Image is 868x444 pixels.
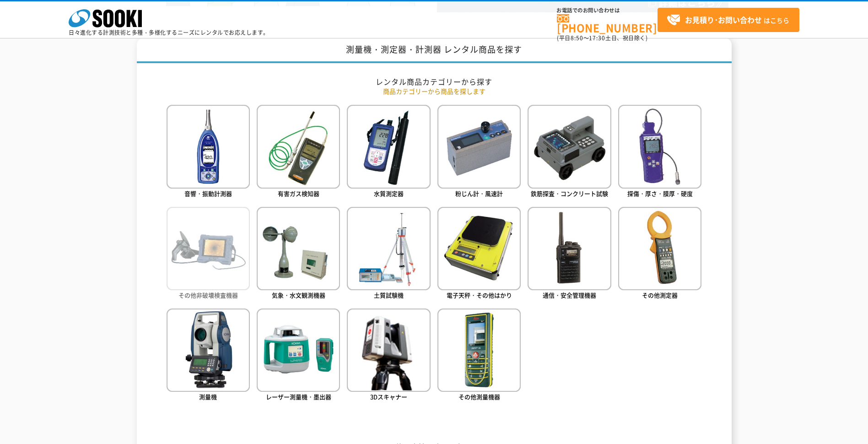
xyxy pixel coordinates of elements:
[667,13,789,27] span: はこちら
[437,207,521,302] a: 電子天秤・その他はかり
[347,207,430,290] img: 土質試験機
[437,105,521,188] img: 粉じん計・風速計
[531,189,608,198] span: 鉄筋探査・コンクリート試験
[557,14,658,33] a: [PHONE_NUMBER]
[347,309,430,392] img: 3Dスキャナー
[685,14,762,25] strong: お見積り･お問い合わせ
[447,291,512,299] span: 電子天秤・その他はかり
[257,207,340,302] a: 気象・水文観測機器
[257,105,340,188] img: 有害ガス検知器
[458,392,500,401] span: その他測量機器
[257,309,340,392] img: レーザー測量機・墨出器
[528,207,611,290] img: 通信・安全管理機器
[528,207,611,302] a: 通信・安全管理機器
[618,207,701,302] a: その他測定器
[658,8,799,32] a: お見積り･お問い合わせはこちら
[627,189,693,198] span: 探傷・厚さ・膜厚・硬度
[437,207,521,290] img: 電子天秤・その他はかり
[618,105,701,188] img: 探傷・厚さ・膜厚・硬度
[557,8,658,13] span: お電話でのお問い合わせは
[167,105,250,200] a: 音響・振動計測器
[374,291,404,299] span: 土質試験機
[347,309,430,403] a: 3Dスキャナー
[184,189,232,198] span: 音響・振動計測器
[167,105,250,188] img: 音響・振動計測器
[167,309,250,392] img: 測量機
[347,207,430,302] a: 土質試験機
[257,207,340,290] img: 気象・水文観測機器
[167,309,250,403] a: 測量機
[278,189,319,198] span: 有害ガス検知器
[437,309,521,392] img: その他測量機器
[347,105,430,200] a: 水質測定器
[589,34,605,42] span: 17:30
[167,87,702,96] p: 商品カテゴリーから商品を探します
[437,105,521,200] a: 粉じん計・風速計
[137,38,732,63] h1: 測量機・測定器・計測器 レンタル商品を探す
[618,105,701,200] a: 探傷・厚さ・膜厚・硬度
[167,207,250,290] img: その他非破壊検査機器
[199,392,217,401] span: 測量機
[272,291,325,299] span: 気象・水文観測機器
[257,105,340,200] a: 有害ガス検知器
[528,105,611,188] img: 鉄筋探査・コンクリート試験
[437,309,521,403] a: その他測量機器
[557,34,647,42] span: (平日 ～ 土日、祝日除く)
[528,105,611,200] a: 鉄筋探査・コンクリート試験
[543,291,596,299] span: 通信・安全管理機器
[257,309,340,403] a: レーザー測量機・墨出器
[642,291,678,299] span: その他測定器
[167,207,250,302] a: その他非破壊検査機器
[455,189,503,198] span: 粉じん計・風速計
[374,189,404,198] span: 水質測定器
[69,30,269,35] p: 日々進化する計測技術と多種・多様化するニーズにレンタルでお応えします。
[178,291,238,299] span: その他非破壊検査機器
[266,392,331,401] span: レーザー測量機・墨出器
[618,207,701,290] img: その他測定器
[571,34,583,42] span: 8:50
[347,105,430,188] img: 水質測定器
[370,392,407,401] span: 3Dスキャナー
[167,77,702,87] h2: レンタル商品カテゴリーから探す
